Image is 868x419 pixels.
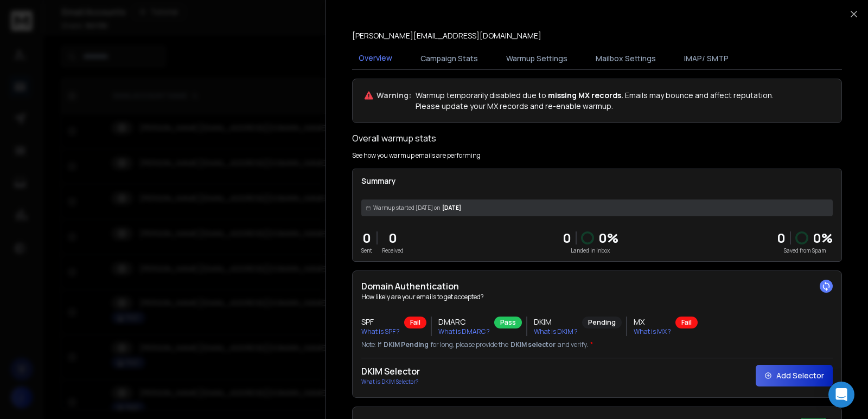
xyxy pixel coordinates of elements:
[598,229,618,247] p: 0 %
[546,90,623,100] span: missing MX records.
[382,247,404,255] p: Received
[534,327,578,336] p: What is DKIM ?
[352,46,399,71] button: Overview
[563,247,618,255] p: Landed in Inbox
[494,317,522,328] div: Pass
[384,340,429,349] span: DKIM Pending
[416,90,774,112] p: Warmup temporarily disabled due to Emails may bounce and affect reputation. Please update your MX...
[352,30,541,41] p: [PERSON_NAME][EMAIL_ADDRESS][DOMAIN_NAME]
[352,151,481,160] p: See how you warmup emails are performing
[828,382,854,408] div: Open Intercom Messenger
[756,365,833,386] button: Add Selector
[678,47,735,70] button: IMAP/ SMTP
[777,229,786,247] strong: 0
[500,47,574,70] button: Warmup Settings
[582,317,622,328] div: Pending
[563,229,571,247] p: 0
[361,176,833,186] p: Summary
[634,327,671,336] p: What is MX ?
[361,365,420,378] h2: DKIM Selector
[675,317,698,328] div: Fail
[361,199,833,216] div: [DATE]
[813,229,833,247] p: 0 %
[373,204,440,212] span: Warmup started [DATE] on
[589,47,662,70] button: Mailbox Settings
[361,317,400,327] h3: SPF
[361,378,420,386] p: What is DKIM Selector?
[414,47,484,70] button: Campaign Stats
[438,317,490,327] h3: DMARC
[361,280,833,293] h2: Domain Authentication
[438,327,490,336] p: What is DMARC ?
[361,327,400,336] p: What is SPF ?
[382,229,404,247] p: 0
[534,317,578,327] h3: DKIM
[376,90,411,101] p: Warning:
[510,340,556,349] span: DKIM selector
[404,317,426,328] div: Fail
[777,247,833,255] p: Saved from Spam
[634,317,671,327] h3: MX
[361,340,833,349] p: Note: If for long, please provide the and verify.
[352,132,436,145] h1: Overall warmup stats
[361,293,833,301] p: How likely are your emails to get accepted?
[361,229,372,247] p: 0
[361,247,372,255] p: Sent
